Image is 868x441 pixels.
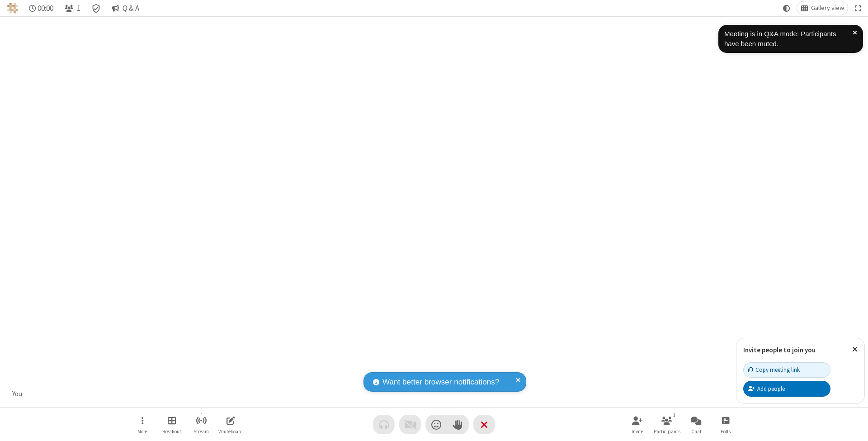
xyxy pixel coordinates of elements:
span: Want better browser notifications? [382,376,499,388]
button: Copy meeting link [743,362,830,378]
label: Invite people to join you [743,346,816,354]
button: Start streaming [188,412,215,437]
button: Manage Breakout Rooms [158,412,185,437]
button: Audio problem - check your Internet connection or call by phone [373,415,395,434]
div: Timer [25,1,57,15]
button: Add people [743,381,830,396]
span: Gallery view [811,5,844,12]
span: Invite [632,429,643,434]
div: 1 [670,411,678,419]
button: Open shared whiteboard [217,412,244,437]
button: Q & A [108,1,143,15]
button: Video [399,415,421,434]
span: Stream [193,429,209,434]
button: Using system theme [779,1,794,15]
span: 00:00 [38,4,53,13]
span: Chat [691,429,702,434]
div: You [9,389,26,399]
button: Open poll [712,412,739,437]
span: Participants [654,429,680,434]
button: Open participant list [653,412,680,437]
span: Polls [721,429,731,434]
button: Close popover [845,338,864,360]
div: Meeting details Encryption enabled [88,1,105,15]
button: Open participant list [61,1,84,15]
span: Breakout [162,429,181,434]
button: Fullscreen [851,1,865,15]
button: Open chat [683,412,710,437]
button: Send a reaction [425,415,447,434]
button: Open menu [129,412,156,437]
span: Whiteboard [218,429,243,434]
span: Q & A [123,4,139,13]
button: Change layout [797,1,848,15]
span: 1 [77,4,80,13]
img: QA Selenium DO NOT DELETE OR CHANGE [7,3,18,14]
button: Raise hand [447,415,469,434]
button: End or leave meeting [473,415,495,434]
button: Invite participants (⌘+Shift+I) [624,412,651,437]
div: Meeting is in Q&A mode: Participants have been muted. [724,29,853,49]
div: Copy meeting link [748,365,800,374]
span: More [137,429,147,434]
